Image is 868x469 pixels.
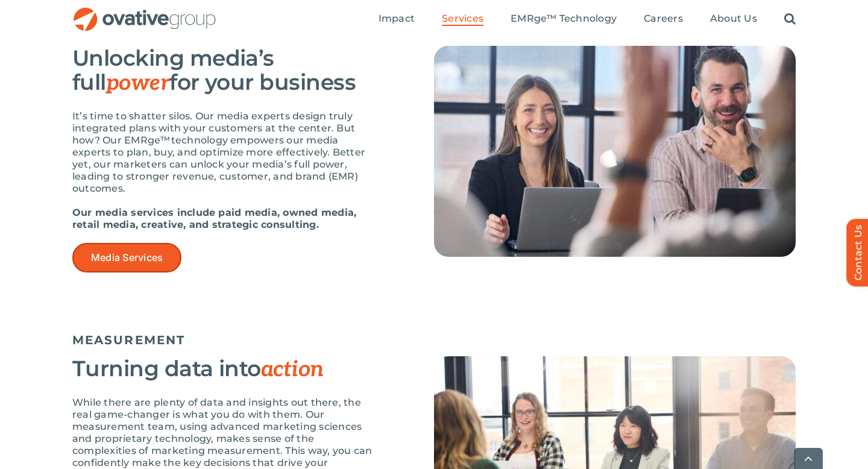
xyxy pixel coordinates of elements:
p: It’s time to shatter silos. Our media experts design truly integrated plans with your customers a... [72,110,374,195]
span: power [106,70,169,96]
span: action [261,356,324,383]
span: Media Services [91,252,163,263]
a: About Us [710,13,757,26]
a: Services [442,13,483,26]
img: Services – Media [434,46,796,257]
a: OG_Full_horizontal_RGB [72,6,217,17]
h5: MEASUREMENT [72,333,796,347]
span: Careers [644,13,683,25]
h3: Turning data into [72,356,374,382]
span: EMRge™ Technology [511,13,617,25]
span: Services [442,13,483,25]
span: About Us [710,13,757,25]
strong: Our media services include paid media, owned media, retail media, creative, and strategic consult... [72,207,356,230]
span: Impact [379,13,415,25]
a: Search [784,13,796,26]
h3: Unlocking media’s full for your business [72,46,374,95]
a: Impact [379,13,415,26]
a: Careers [644,13,683,26]
a: Media Services [72,243,181,272]
a: EMRge™ Technology [511,13,617,26]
